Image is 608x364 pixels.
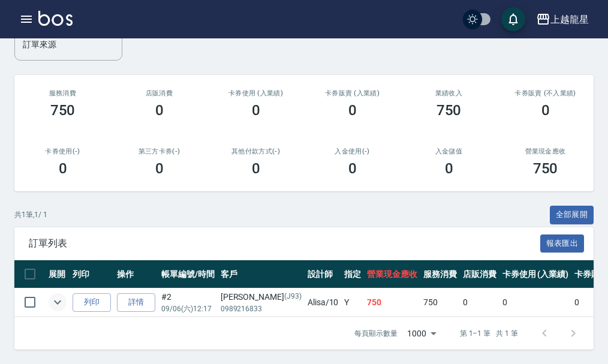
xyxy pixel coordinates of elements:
[348,160,357,177] h3: 0
[158,288,218,317] td: #2
[402,317,441,350] div: 1000
[158,260,218,288] th: 帳單編號/時間
[284,291,302,303] p: (J93)
[59,160,67,177] h3: 0
[305,288,342,317] td: Alisa /10
[252,160,260,177] h3: 0
[348,102,357,119] h3: 0
[531,7,594,32] button: 上越龍星
[125,89,193,97] h2: 店販消費
[550,206,594,224] button: 全部展開
[222,89,290,97] h2: 卡券使用 (入業績)
[29,89,97,97] h3: 服務消費
[50,102,76,119] h3: 750
[364,288,420,317] td: 750
[73,293,111,312] button: 列印
[499,260,572,288] th: 卡券使用 (入業績)
[155,102,164,119] h3: 0
[155,160,164,177] h3: 0
[501,7,525,31] button: save
[117,293,155,312] a: 詳情
[46,260,70,288] th: 展開
[252,102,260,119] h3: 0
[420,288,460,317] td: 750
[460,328,518,339] p: 第 1–1 筆 共 1 筆
[221,303,302,314] p: 0989216833
[222,148,290,155] h2: 其他付款方式(-)
[511,148,579,155] h2: 營業現金應收
[49,293,67,311] button: expand row
[221,291,302,303] div: [PERSON_NAME]
[460,260,499,288] th: 店販消費
[460,288,499,317] td: 0
[29,148,97,155] h2: 卡券使用(-)
[161,303,215,314] p: 09/06 (六) 12:17
[114,260,158,288] th: 操作
[125,148,193,155] h2: 第三方卡券(-)
[415,89,483,97] h2: 業績收入
[14,209,47,220] p: 共 1 筆, 1 / 1
[541,102,550,119] h3: 0
[511,89,579,97] h2: 卡券販賣 (不入業績)
[540,237,585,248] a: 報表匯出
[318,148,386,155] h2: 入金使用(-)
[341,288,364,317] td: Y
[533,160,558,177] h3: 750
[540,234,585,253] button: 報表匯出
[305,260,342,288] th: 設計師
[445,160,453,177] h3: 0
[354,328,398,339] p: 每頁顯示數量
[318,89,386,97] h2: 卡券販賣 (入業績)
[70,260,114,288] th: 列印
[437,102,462,119] h3: 750
[29,237,540,249] span: 訂單列表
[341,260,364,288] th: 指定
[218,260,305,288] th: 客戶
[415,148,483,155] h2: 入金儲值
[550,12,589,27] div: 上越龍星
[364,260,420,288] th: 營業現金應收
[499,288,572,317] td: 0
[420,260,460,288] th: 服務消費
[38,11,73,26] img: Logo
